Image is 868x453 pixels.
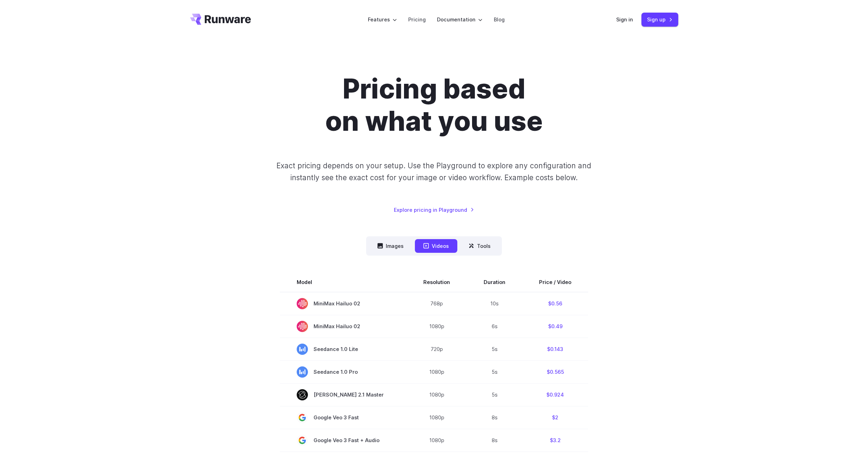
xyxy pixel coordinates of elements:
[239,73,630,137] h1: Pricing based on what you use
[467,383,522,406] td: 5s
[467,360,522,383] td: 5s
[368,15,397,23] label: Features
[522,406,588,429] td: $2
[467,406,522,429] td: 8s
[297,321,390,332] span: MiniMax Hailuo 02
[467,338,522,360] td: 5s
[467,272,522,292] th: Duration
[408,15,426,23] a: Pricing
[297,389,390,400] span: [PERSON_NAME] 2.1 Master
[522,429,588,452] td: $3.2
[263,160,605,183] p: Exact pricing depends on your setup. Use the Playground to explore any configuration and instantl...
[297,366,390,378] span: Seedance 1.0 Pro
[467,315,522,338] td: 6s
[616,15,633,23] a: Sign in
[406,360,467,383] td: 1080p
[297,412,390,423] span: Google Veo 3 Fast
[406,292,467,315] td: 768p
[522,272,588,292] th: Price / Video
[522,383,588,406] td: $0.924
[494,15,505,23] a: Blog
[406,429,467,452] td: 1080p
[467,429,522,452] td: 8s
[406,383,467,406] td: 1080p
[280,272,406,292] th: Model
[190,14,251,25] a: Go to /
[437,15,483,23] label: Documentation
[406,338,467,360] td: 720p
[522,338,588,360] td: $0.143
[522,360,588,383] td: $0.565
[522,315,588,338] td: $0.49
[641,13,678,26] a: Sign up
[406,272,467,292] th: Resolution
[460,239,499,253] button: Tools
[297,435,390,446] span: Google Veo 3 Fast + Audio
[297,344,390,355] span: Seedance 1.0 Lite
[406,406,467,429] td: 1080p
[394,206,474,214] a: Explore pricing in Playground
[297,298,390,309] span: MiniMax Hailuo 02
[522,292,588,315] td: $0.56
[406,315,467,338] td: 1080p
[369,239,412,253] button: Images
[415,239,457,253] button: Videos
[467,292,522,315] td: 10s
